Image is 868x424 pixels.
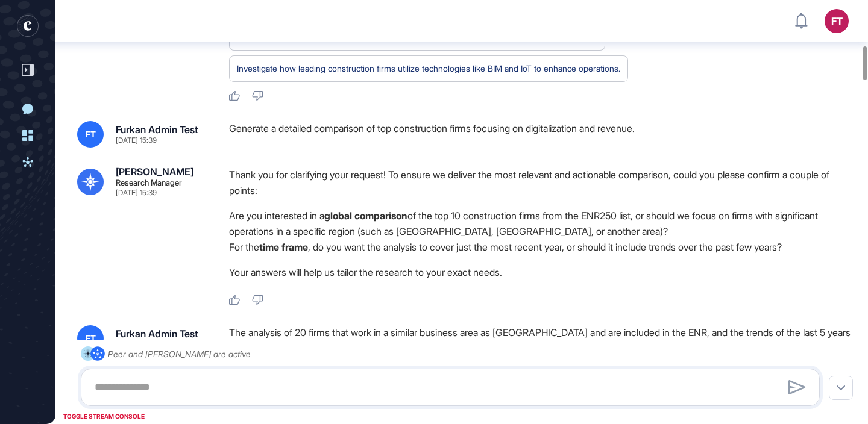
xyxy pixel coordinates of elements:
li: For the , do you want the analysis to cover just the most recent year, or should it include trend... [229,239,856,255]
div: Investigate how leading construction firms utilize technologies like BIM and IoT to enhance opera... [237,61,620,76]
span: FT [86,334,96,343]
div: Generate a detailed comparison of top construction firms focusing on digitalization and revenue. [229,121,856,148]
button: FT [825,9,849,33]
div: TOGGLE STREAM CONSOLE [60,409,148,424]
strong: time frame [259,241,308,253]
div: entrapeer-logo [17,15,39,37]
div: [DATE] 15:39 [116,137,157,144]
div: The analysis of 20 firms that work in a similar business area as [GEOGRAPHIC_DATA] and are includ... [229,325,856,372]
li: Are you interested in a of the top 10 construction firms from the ENR250 list, or should we focus... [229,208,856,239]
strong: global comparison [324,210,407,222]
div: [DATE] 15:39 [116,189,157,196]
div: Peer and [PERSON_NAME] are active [108,346,251,361]
div: [PERSON_NAME] [116,167,193,176]
div: Research Manager [116,179,182,187]
p: Thank you for clarifying your request! To ensure we deliver the most relevant and actionable comp... [229,167,856,198]
div: Furkan Admin Test [116,125,198,134]
p: Your answers will help us tailor the research to your exact needs. [229,264,856,280]
div: Furkan Admin Test [116,329,198,338]
span: FT [86,129,96,139]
